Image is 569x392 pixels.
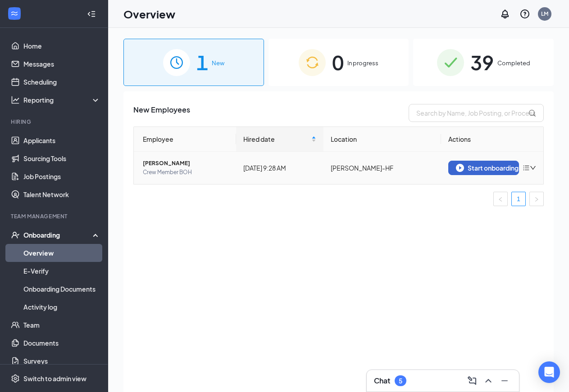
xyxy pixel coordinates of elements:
h1: Overview [123,6,175,22]
svg: ChevronUp [483,375,494,386]
a: Home [23,37,100,55]
li: 1 [511,192,526,206]
a: Activity log [23,298,100,316]
a: Overview [23,244,100,262]
div: Hiring [11,118,99,126]
div: LM [541,10,548,18]
span: down [530,165,536,171]
li: Previous Page [493,192,508,206]
th: Location [323,127,441,152]
div: Switch to admin view [23,374,86,383]
th: Actions [441,127,543,152]
span: 0 [332,47,344,78]
div: Team Management [11,212,99,220]
span: New Employees [133,104,190,122]
span: right [534,197,539,202]
button: Minimize [497,374,512,388]
svg: QuestionInfo [519,9,530,19]
a: Onboarding Documents [23,280,100,298]
a: Applicants [23,131,100,149]
div: Start onboarding [456,164,511,172]
div: Onboarding [23,230,93,239]
svg: UserCheck [11,230,20,239]
button: ComposeMessage [465,374,479,388]
span: 39 [470,47,494,78]
div: Reporting [23,95,101,104]
h3: Chat [374,376,390,386]
span: Completed [497,59,530,68]
svg: Minimize [499,375,510,386]
span: In progress [347,59,378,68]
span: bars [523,164,530,171]
a: Surveys [23,352,100,370]
div: Open Intercom Messenger [538,361,560,383]
a: Messages [23,55,100,73]
button: ChevronUp [481,374,496,388]
a: Scheduling [23,73,100,91]
a: Documents [23,334,100,352]
a: Team [23,316,100,334]
div: [DATE] 9:28 AM [243,163,316,173]
span: Crew Member BOH [143,168,229,177]
span: 1 [196,47,208,78]
svg: Notifications [500,9,510,19]
span: left [498,197,503,202]
li: Next Page [529,192,544,206]
div: 5 [399,377,402,385]
input: Search by Name, Job Posting, or Process [409,104,544,122]
a: Job Postings [23,167,100,185]
span: [PERSON_NAME] [143,159,229,168]
svg: Analysis [11,95,20,104]
button: right [529,192,544,206]
svg: Collapse [87,9,96,18]
svg: WorkstreamLogo [10,9,19,18]
td: [PERSON_NAME]-HF [323,152,441,184]
span: New [212,59,224,68]
th: Employee [134,127,236,152]
button: left [493,192,508,206]
button: Start onboarding [448,161,519,175]
svg: Settings [11,374,20,383]
svg: ComposeMessage [467,375,478,386]
a: Talent Network [23,185,100,203]
a: Sourcing Tools [23,149,100,167]
span: Hired date [243,134,310,144]
a: 1 [512,192,525,206]
a: E-Verify [23,262,100,280]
